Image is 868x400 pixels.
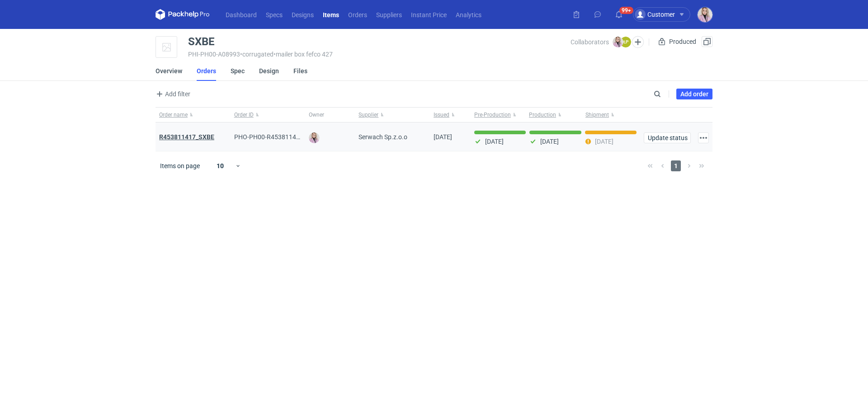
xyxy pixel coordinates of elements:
a: Suppliers [372,9,406,20]
span: • corrugated [240,51,274,58]
button: Add filter [154,89,191,99]
button: Duplicate Item [702,36,712,47]
a: Instant Price [406,9,451,20]
button: Order ID [231,108,306,122]
span: PHO-PH00-R453811417_SXBE [234,133,321,141]
div: Produced [656,36,698,47]
span: Pre-Production [474,111,511,118]
span: Owner [309,111,324,118]
a: Specs [261,9,287,20]
img: Klaudia Wiśniewska [698,7,712,22]
div: SXBE [188,36,215,47]
button: 99+ [612,7,626,22]
a: Design [259,61,279,81]
button: Actions [698,132,709,143]
a: Items [318,9,344,20]
button: Production [527,108,584,122]
span: Items on page [160,161,200,170]
img: Klaudia Wiśniewska [613,37,623,47]
a: Add order [676,89,712,99]
img: Klaudia Wiśniewska [309,132,320,143]
a: Designs [287,9,318,20]
div: Serwach Sp.z.o.o [355,122,430,151]
span: Issued [434,111,449,118]
div: 10 [206,160,235,172]
span: Order ID [234,111,254,118]
a: Spec [231,61,245,81]
span: • mailer box fefco 427 [274,51,333,58]
button: Order name [156,108,231,122]
button: Update status [644,132,691,143]
button: Pre-Production [471,108,527,122]
a: Orders [344,9,372,20]
button: Customer [633,7,698,22]
svg: Packhelp Pro [156,9,210,20]
span: Supplier [359,111,378,118]
span: Collaborators [571,38,609,46]
figcaption: ŁP [620,37,631,47]
a: Analytics [451,9,486,20]
span: 1 [671,160,681,171]
p: [DATE] [485,138,504,145]
p: [DATE] [595,138,613,145]
span: 03/09/2025 [434,133,452,141]
button: Edit collaborators [632,36,644,48]
div: Customer [635,9,675,20]
div: PHI-PH00-A08993 [188,51,571,58]
p: [DATE] [540,138,559,145]
a: Dashboard [221,9,261,20]
span: Production [529,111,556,118]
a: Orders [197,61,216,81]
span: Serwach Sp.z.o.o [359,132,407,141]
a: R453811417_SXBE [159,133,214,141]
span: Shipment [585,111,609,118]
button: Shipment [584,108,640,122]
button: Supplier [355,108,430,122]
a: Files [293,61,307,81]
a: Overview [156,61,182,81]
span: Order name [159,111,188,118]
span: Update status [648,135,687,141]
button: Issued [430,108,471,122]
span: Add filter [154,89,190,99]
input: Search [652,89,681,99]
